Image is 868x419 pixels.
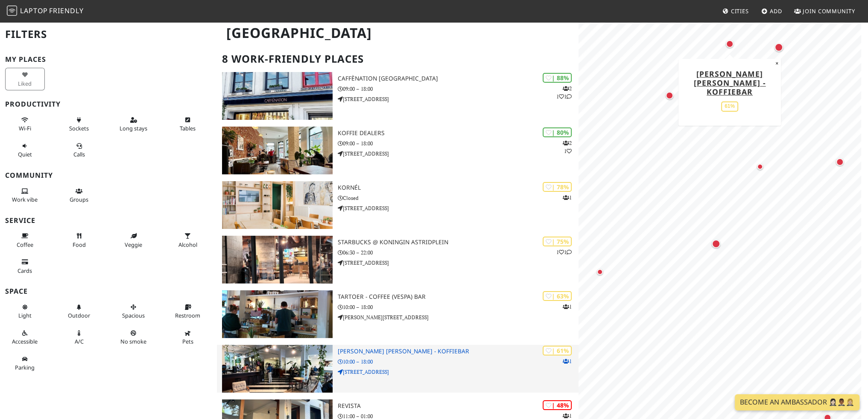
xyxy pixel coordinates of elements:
[175,312,200,319] span: Restroom
[803,7,855,15] span: Join Community
[168,113,208,136] button: Tables
[724,38,735,49] div: Map marker
[5,287,212,295] h3: Space
[755,162,765,172] div: Map marker
[543,291,572,301] div: | 63%
[338,358,579,366] p: 10:00 – 18:00
[338,368,579,376] p: [STREET_ADDRESS]
[5,100,212,108] h3: Productivity
[338,204,579,212] p: [STREET_ADDRESS]
[70,196,88,203] span: Group tables
[338,259,579,267] p: [STREET_ADDRESS]
[338,75,579,82] h3: Caffènation [GEOGRAPHIC_DATA]
[5,113,45,136] button: Wi-Fi
[168,300,208,323] button: Restroom
[5,300,45,323] button: Light
[719,3,752,19] a: Cities
[770,7,782,15] span: Add
[543,400,572,410] div: | 48%
[5,55,212,64] h3: My Places
[18,267,32,275] span: Credit cards
[222,290,332,338] img: Tartoer - Coffee (Vespa) Bar
[338,184,579,191] h3: Kornél
[217,72,579,120] a: Caffènation Antwerp City Center | 88% 211 Caffènation [GEOGRAPHIC_DATA] 09:00 – 18:00 [STREET_ADD...
[664,90,675,101] div: Map marker
[17,241,33,249] span: Coffee
[180,124,196,132] span: Work-friendly tables
[217,181,579,229] a: Kornél | 78% 1 Kornél Closed [STREET_ADDRESS]
[114,113,153,136] button: Long stays
[791,3,859,19] a: Join Community
[338,95,579,103] p: [STREET_ADDRESS]
[338,313,579,321] p: [PERSON_NAME][STREET_ADDRESS]
[222,127,332,174] img: Koffie Dealers
[18,150,32,158] span: Quiet
[20,6,48,15] span: Laptop
[5,326,45,349] button: Accessible
[563,357,572,365] p: 1
[59,113,99,136] button: Sockets
[731,7,749,15] span: Cities
[222,181,332,229] img: Kornél
[12,338,38,345] span: Accessible
[338,293,579,301] h3: Tartoer - Coffee (Vespa) Bar
[122,312,145,319] span: Spacious
[563,139,572,155] p: 2 1
[222,72,332,120] img: Caffènation Antwerp City Center
[182,338,193,345] span: Pet friendly
[758,3,786,19] a: Add
[75,338,84,345] span: Air conditioned
[114,326,153,349] button: No smoke
[219,21,577,45] h1: [GEOGRAPHIC_DATA]
[710,238,722,250] div: Map marker
[5,255,45,277] button: Cards
[68,312,90,319] span: Outdoor area
[563,194,572,202] p: 1
[338,130,579,137] h3: Koffie Dealers
[59,184,99,207] button: Groups
[338,139,579,147] p: 09:00 – 18:00
[5,352,45,375] button: Parking
[7,4,84,19] a: LaptopFriendly LaptopFriendly
[7,6,17,16] img: LaptopFriendly
[222,46,573,72] h2: 8 Work-Friendly Places
[217,345,579,393] a: Cuperus Horsey - Koffiebar | 61% 1 [PERSON_NAME] [PERSON_NAME] - Koffiebar 10:00 – 18:00 [STREET_...
[217,236,579,283] a: Starbucks @ Koningin Astridplein | 75% 11 Starbucks @ Koningin Astridplein 06:30 – 22:00 [STREET_...
[338,249,579,257] p: 06:30 – 22:00
[120,338,146,345] span: Smoke free
[543,237,572,246] div: | 75%
[19,124,31,132] span: Stable Wi-Fi
[543,127,572,137] div: | 80%
[5,21,212,47] h2: Filters
[69,124,89,132] span: Power sockets
[543,346,572,355] div: | 61%
[595,267,605,277] div: Map marker
[5,217,212,225] h3: Service
[178,241,197,249] span: Alcohol
[834,156,845,168] div: Map marker
[125,241,142,249] span: Veggie
[217,127,579,174] a: Koffie Dealers | 80% 21 Koffie Dealers 09:00 – 18:00 [STREET_ADDRESS]
[222,236,332,283] img: Starbucks @ Koningin Astridplein
[543,182,572,192] div: | 78%
[217,290,579,338] a: Tartoer - Coffee (Vespa) Bar | 63% 1 Tartoer - Coffee (Vespa) Bar 10:00 – 18:00 [PERSON_NAME][STR...
[721,101,738,111] div: 61%
[338,402,579,410] h3: Revista
[5,171,212,179] h3: Community
[694,69,766,97] a: [PERSON_NAME] [PERSON_NAME] - Koffiebar
[73,241,86,249] span: Food
[773,59,781,68] button: Close popup
[114,300,153,323] button: Spacious
[338,194,579,202] p: Closed
[168,326,208,349] button: Pets
[563,303,572,311] p: 1
[773,41,785,53] div: Map marker
[59,326,99,349] button: A/C
[49,6,83,15] span: Friendly
[59,300,99,323] button: Outdoor
[5,184,45,207] button: Work vibe
[556,248,572,256] p: 1 1
[735,394,859,410] a: Become an Ambassador 🤵🏻‍♀️🤵🏾‍♂️🤵🏼‍♀️
[18,312,32,319] span: Natural light
[15,364,35,371] span: Parking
